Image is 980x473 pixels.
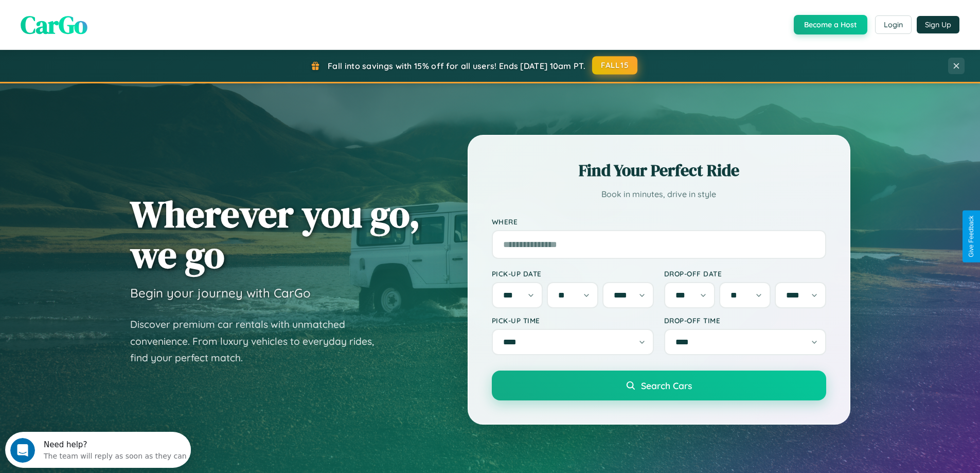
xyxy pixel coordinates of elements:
[664,269,826,278] label: Drop-off Date
[492,371,826,400] button: Search Cars
[875,15,912,34] button: Login
[4,4,191,32] div: Open Intercom Messenger
[492,269,654,278] label: Pick-up Date
[130,194,420,275] h1: Wherever you go, we go
[492,316,654,325] label: Pick-up Time
[130,316,387,366] p: Discover premium car rentals with unmatched convenience. From luxury vehicles to everyday rides, ...
[492,159,826,182] h2: Find Your Perfect Ride
[592,56,637,75] button: FALL15
[968,216,975,257] div: Give Feedback
[5,432,191,468] iframe: Intercom live chat discovery launcher
[21,8,87,42] span: CarGo
[794,15,867,34] button: Become a Host
[664,316,826,325] label: Drop-off Time
[10,438,35,463] iframe: Intercom live chat
[492,187,826,202] p: Book in minutes, drive in style
[39,9,182,17] div: Need help?
[917,16,959,33] button: Sign Up
[130,285,311,301] h3: Begin your journey with CarGo
[39,17,182,28] div: The team will reply as soon as they can
[328,61,585,71] span: Fall into savings with 15% off for all users! Ends [DATE] 10am PT.
[641,380,692,391] span: Search Cars
[492,217,826,226] label: Where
